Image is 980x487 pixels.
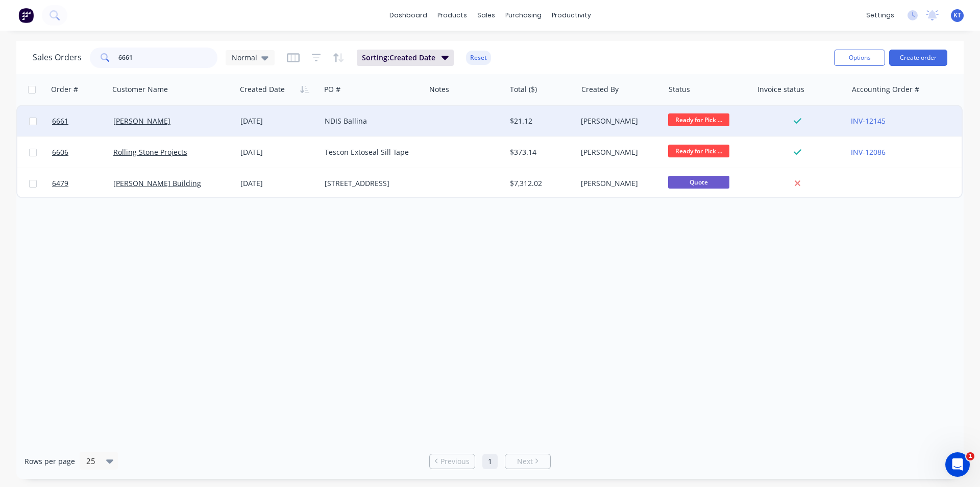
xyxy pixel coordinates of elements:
button: Create order [889,50,947,66]
div: Created By [581,84,619,95]
img: Factory [18,8,34,23]
div: Invoice status [757,84,804,95]
button: Reset [466,51,491,65]
a: 6479 [52,168,113,199]
a: Page 1 is your current page [482,454,498,469]
span: 1 [966,452,974,460]
a: INV-12145 [851,116,886,126]
div: purchasing [500,8,547,23]
span: 6606 [52,147,68,157]
div: [DATE] [240,116,316,126]
div: Notes [429,84,449,95]
span: Ready for Pick ... [668,145,729,157]
div: [STREET_ADDRESS] [325,178,416,189]
div: PO # [324,84,340,95]
div: Status [669,84,690,95]
button: Sorting:Created Date [357,50,454,66]
iframe: Intercom live chat [945,452,970,477]
div: $21.12 [510,116,570,126]
div: sales [472,8,500,23]
a: Next page [505,456,550,467]
div: [PERSON_NAME] [581,178,656,189]
a: [PERSON_NAME] Building [113,178,201,188]
div: NDIS Ballina [325,116,416,126]
div: $7,312.02 [510,178,570,189]
div: [PERSON_NAME] [581,147,656,157]
div: Accounting Order # [852,84,919,95]
h1: Sales Orders [33,53,82,62]
span: KT [953,11,961,20]
div: products [432,8,472,23]
span: Next [517,456,533,467]
a: dashboard [384,8,432,23]
a: INV-12086 [851,147,886,157]
div: Tescon Extoseal Sill Tape [325,147,416,157]
div: $373.14 [510,147,570,157]
span: Ready for Pick ... [668,113,729,126]
a: Previous page [430,456,475,467]
input: Search... [118,48,218,68]
div: settings [861,8,899,23]
div: [PERSON_NAME] [581,116,656,126]
div: productivity [547,8,596,23]
div: [DATE] [240,178,316,189]
a: 6606 [52,137,113,168]
div: Customer Name [112,84,168,95]
span: Previous [440,456,470,467]
div: [DATE] [240,147,316,157]
div: Total ($) [510,84,537,95]
span: 6479 [52,178,68,189]
div: Created Date [240,84,285,95]
a: [PERSON_NAME] [113,116,170,126]
ul: Pagination [425,454,555,469]
span: Quote [668,176,729,189]
span: Normal [232,52,257,63]
a: 6661 [52,106,113,136]
span: Sorting: Created Date [362,53,435,63]
button: Options [834,50,885,66]
a: Rolling Stone Projects [113,147,187,157]
span: Rows per page [24,456,75,467]
div: Order # [51,84,78,95]
span: 6661 [52,116,68,126]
